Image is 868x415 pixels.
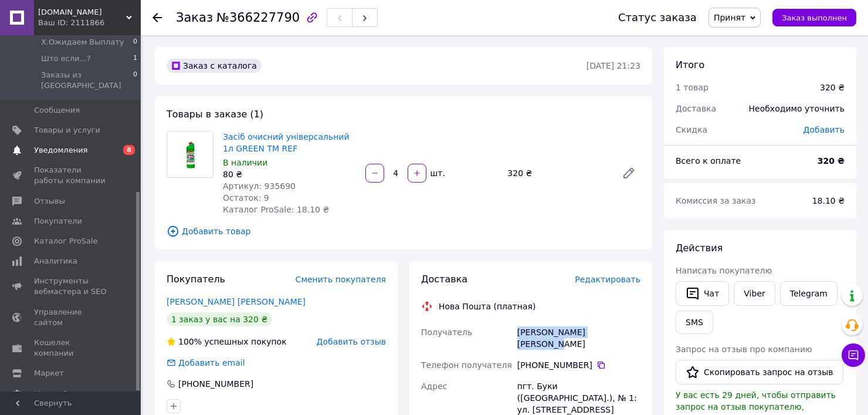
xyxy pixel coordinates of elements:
[167,274,225,285] span: Покупатель
[34,276,108,297] span: Инструменты вебмастера и SEO
[34,389,77,399] span: Настройки
[41,53,91,64] span: Што если...?
[676,281,729,306] button: Чат
[34,307,108,328] span: Управление сайтом
[676,104,716,113] span: Доставка
[714,13,745,22] span: Принят
[34,105,80,116] span: Сообщения
[586,61,640,70] time: [DATE] 21:23
[34,125,100,136] span: Товары и услуги
[34,165,108,186] span: Показатели работы компании
[167,137,213,172] img: Засiб очисний універсальний 1л GREEN ТМ REF
[676,266,772,275] span: Написать покупателю
[167,225,640,238] span: Добавить товар
[617,161,640,185] a: Редактировать
[223,132,350,153] a: Засiб очисний універсальний 1л GREEN ТМ REF
[812,196,845,205] span: 18.10 ₴
[820,82,845,93] div: 320 ₴
[676,196,756,205] span: Комиссия за заказ
[223,158,267,167] span: В наличии
[38,18,141,28] div: Ваш ID: 2111866
[421,382,447,391] span: Адрес
[575,275,640,284] span: Редактировать
[133,70,137,91] span: 0
[676,83,708,92] span: 1 товар
[34,338,108,359] span: Кошелек компании
[676,345,812,354] span: Запрос на отзыв про компанию
[421,360,512,370] span: Телефон получателя
[772,9,856,26] button: Заказ выполнен
[676,242,723,254] span: Действия
[734,281,775,306] a: Viber
[34,236,97,247] span: Каталог ProSale
[167,336,287,347] div: успешных покупок
[34,368,64,379] span: Маркет
[317,337,386,346] span: Добавить отзыв
[167,312,272,326] div: 1 заказ у вас на 320 ₴
[421,274,467,285] span: Доставка
[167,297,306,306] a: [PERSON_NAME] [PERSON_NAME]
[515,322,643,355] div: [PERSON_NAME] [PERSON_NAME]
[742,96,852,122] div: Необходимо уточнить
[676,125,707,134] span: Скидка
[818,156,845,166] b: 320 ₴
[165,357,246,369] div: Добавить email
[223,205,329,214] span: Каталог ProSale: 18.10 ₴
[618,12,697,23] div: Статус заказа
[178,337,202,346] span: 100%
[123,145,135,155] span: 8
[34,145,87,156] span: Уведомления
[223,181,296,191] span: Артикул: 935690
[177,357,246,369] div: Добавить email
[676,360,843,384] button: Скопировать запрос на отзыв
[503,165,612,181] div: 320 ₴
[436,301,538,312] div: Нова Пошта (платная)
[167,59,262,73] div: Заказ с каталога
[780,281,838,306] a: Telegram
[517,359,640,371] div: [PHONE_NUMBER]
[223,168,356,180] div: 80 ₴
[34,216,82,227] span: Покупатели
[177,378,255,390] div: [PHONE_NUMBER]
[676,156,741,166] span: Всего к оплате
[676,59,704,70] span: Итого
[803,125,845,134] span: Добавить
[133,37,137,48] span: 0
[176,11,213,25] span: Заказ
[41,70,133,91] span: Заказы из [GEOGRAPHIC_DATA]
[842,343,865,367] button: Чат с покупателем
[133,53,137,64] span: 1
[428,167,446,179] div: шт.
[676,311,713,334] button: SMS
[38,7,126,18] span: Patelnya.net
[152,12,162,23] div: Вернуться назад
[296,275,386,284] span: Сменить покупателя
[34,256,77,266] span: Аналитика
[421,328,472,337] span: Получатель
[34,196,65,207] span: Отзывы
[41,37,124,48] span: Х.Ожидаем Выплату
[216,11,300,25] span: №366227790
[782,14,847,22] span: Заказ выполнен
[223,193,269,203] span: Остаток: 9
[167,109,263,120] span: Товары в заказе (1)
